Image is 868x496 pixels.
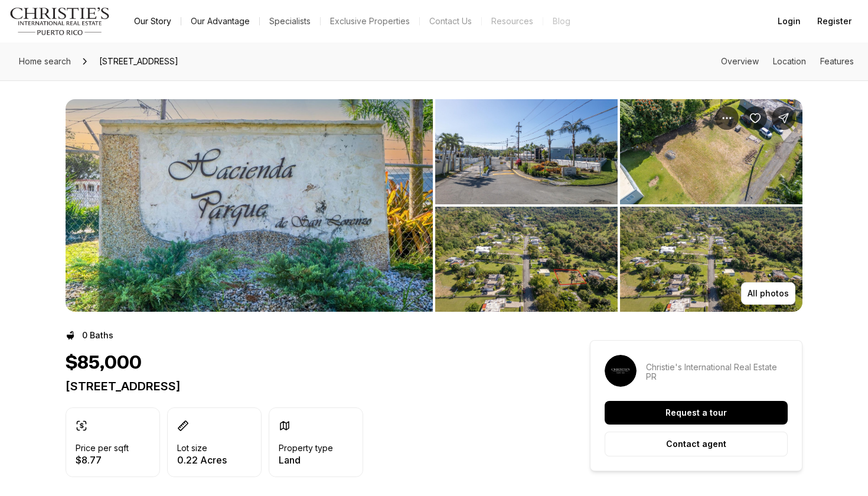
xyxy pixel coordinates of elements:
[66,352,142,374] h1: $85,000
[721,57,854,66] nav: Page section menu
[177,443,207,453] p: Lot size
[817,17,851,26] span: Register
[482,13,543,30] a: Resources
[605,432,788,456] button: Contact agent
[620,99,802,204] button: View image gallery
[721,56,759,66] a: Skip to: Overview
[665,408,727,417] p: Request a tour
[82,331,113,340] p: 0 Baths
[321,13,419,30] a: Exclusive Properties
[125,13,181,30] a: Our Story
[279,443,333,453] p: Property type
[177,455,227,465] p: 0.22 Acres
[435,207,618,312] button: View image gallery
[19,56,71,66] span: Home search
[76,455,129,465] p: $8.77
[14,52,76,71] a: Home search
[810,9,859,33] button: Register
[543,13,580,30] a: Blog
[771,9,808,33] button: Login
[620,207,802,312] button: View image gallery
[772,106,795,130] button: Share Property: Calle Ruiseñor lote 38 CALLE RUISEÑOR
[778,17,801,26] span: Login
[420,13,481,30] button: Contact Us
[260,13,320,30] a: Specialists
[76,443,129,453] p: Price per sqft
[435,99,618,204] button: View image gallery
[66,99,433,312] button: View image gallery
[66,99,433,312] li: 1 of 5
[743,106,767,130] button: Save Property: Calle Ruiseñor lote 38 CALLE RUISEÑOR
[646,363,788,381] p: Christie's International Real Estate PR
[666,439,726,449] p: Contact agent
[748,289,789,298] p: All photos
[66,379,547,393] p: [STREET_ADDRESS]
[605,401,788,425] button: Request a tour
[741,282,795,305] button: All photos
[715,106,739,130] button: Property options
[66,99,802,312] div: Listing Photos
[9,7,110,35] img: logo
[94,52,183,71] span: [STREET_ADDRESS]
[279,455,333,465] p: Land
[435,99,802,312] li: 2 of 5
[181,13,259,30] a: Our Advantage
[773,56,806,66] a: Skip to: Location
[820,56,854,66] a: Skip to: Features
